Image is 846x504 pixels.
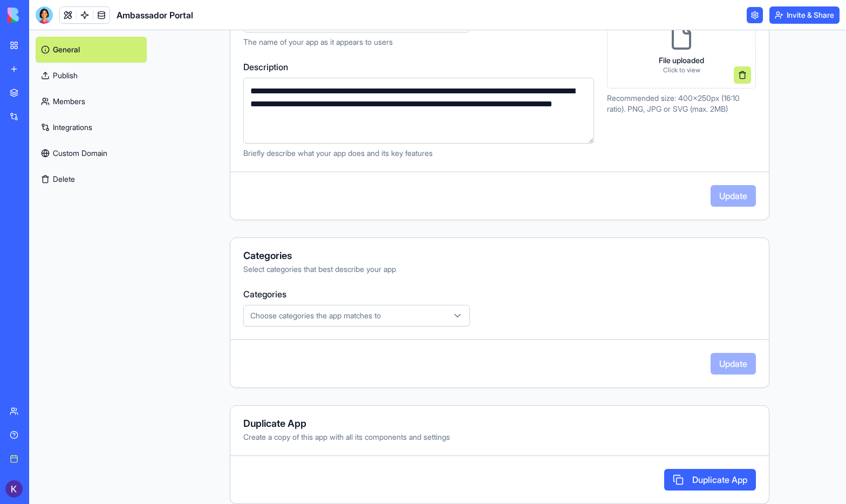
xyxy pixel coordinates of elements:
[769,6,840,24] button: Invite & Share
[5,480,23,498] img: ACg8ocLLbH1DlT233xTpWTrf9pnyQJugWATDs4mN-YmrdA2PBz4rQg=s96-c
[36,37,147,63] a: General
[36,166,147,192] button: Delete
[659,55,704,66] p: File uploaded
[36,88,147,114] a: Members
[664,469,756,491] button: Duplicate App
[36,140,147,166] a: Custom Domain
[250,310,381,321] span: Choose categories the app matches to
[8,8,74,23] img: logo
[36,114,147,140] a: Integrations
[243,264,756,275] div: Select categories that best describe your app
[607,93,756,114] p: Recommended size: 400x250px (16:10 ratio). PNG, JPG or SVG (max. 2MB)
[659,66,704,74] p: Click to view
[243,288,756,301] label: Categories
[243,251,756,261] div: Categories
[36,63,147,88] a: Publish
[243,148,594,159] p: Briefly describe what your app does and its key features
[607,11,756,88] div: File uploadedClick to view
[243,37,594,47] p: The name of your app as it appears to users
[117,9,193,22] h1: Ambassador Portal
[243,305,470,326] button: Choose categories the app matches to
[243,432,756,442] div: Create a copy of this app with all its components and settings
[243,60,594,73] label: Description
[243,419,756,428] div: Duplicate App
